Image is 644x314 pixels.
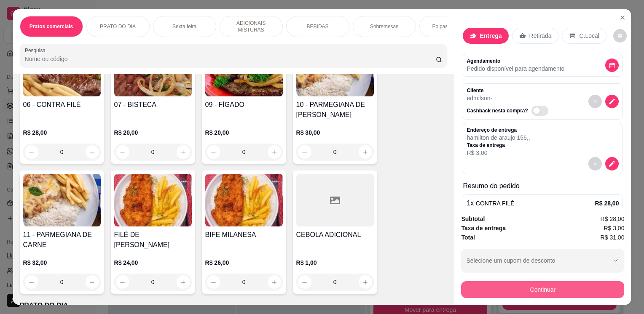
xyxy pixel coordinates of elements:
[23,258,101,267] p: R$ 32,00
[114,100,192,110] h4: 07 - BISTECA
[205,258,283,267] p: R$ 26,00
[296,230,374,240] h4: CEBOLA ADICIONAL
[205,230,283,240] h4: BIFE MILANESA
[579,32,599,40] p: C.Local
[25,55,436,63] input: Pesquisa
[461,234,475,241] strong: Total
[601,214,625,224] span: R$ 28,00
[588,157,602,170] button: decrease-product-quantity
[100,23,136,30] p: PRATO DO DIA
[588,95,602,108] button: decrease-product-quantity
[205,100,283,110] h4: 09 - FÍGADO
[114,258,192,267] p: R$ 24,00
[461,249,624,272] button: Selecione um cupom de desconto
[23,128,101,137] p: R$ 28,00
[307,23,329,30] p: BEBIDAS
[227,20,276,33] p: ADICIONAIS MISTURAS
[432,23,470,30] p: Polpas de sucos
[30,23,73,30] p: Pratos comerciais
[467,64,564,73] p: Pedido disponível para agendamento
[296,258,374,267] p: R$ 1,00
[529,32,552,40] p: Retirada
[114,128,192,137] p: R$ 20,00
[605,157,619,170] button: decrease-product-quantity
[601,233,625,242] span: R$ 31,00
[467,198,514,208] p: 1 x
[23,174,101,226] img: product-image
[616,11,629,24] button: Close
[480,32,502,40] p: Entrega
[467,58,564,64] p: Agendamento
[461,225,506,232] strong: Taxa de entrega
[205,128,283,137] p: R$ 20,00
[605,59,619,72] button: decrease-product-quantity
[467,133,530,142] p: hamilton de araujo 156 , ,
[463,181,623,191] p: Resumo do pedido
[25,47,48,54] label: Pesquisa
[114,230,192,250] h4: FILÉ DE [PERSON_NAME]
[476,200,515,207] span: CONTRA FILÉ
[531,106,552,116] label: Automatic updates
[23,100,101,110] h4: 06 - CONTRA FILÉ
[205,174,283,226] img: product-image
[172,23,196,30] p: Sexta feira
[604,224,624,233] span: R$ 3,00
[114,174,192,226] img: product-image
[23,230,101,250] h4: 11 - PARMEGIANA DE CARNE
[605,95,619,108] button: decrease-product-quantity
[467,149,530,157] p: R$ 3,00
[296,128,374,137] p: R$ 30,00
[467,127,530,133] p: Endereço de entrega
[467,107,528,114] p: Cashback nesta compra?
[461,281,624,298] button: Continuar
[461,216,485,222] strong: Subtotal
[595,199,619,208] p: R$ 28,00
[467,87,551,94] p: Cliente
[467,142,530,149] p: Taxa de entrega
[613,29,627,43] button: decrease-product-quantity
[296,100,374,120] h4: 10 - PARMEGIANA DE [PERSON_NAME]
[370,23,398,30] p: Sobremesas
[20,301,448,311] p: PRATO DO DIA
[467,94,551,102] p: edmilson -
